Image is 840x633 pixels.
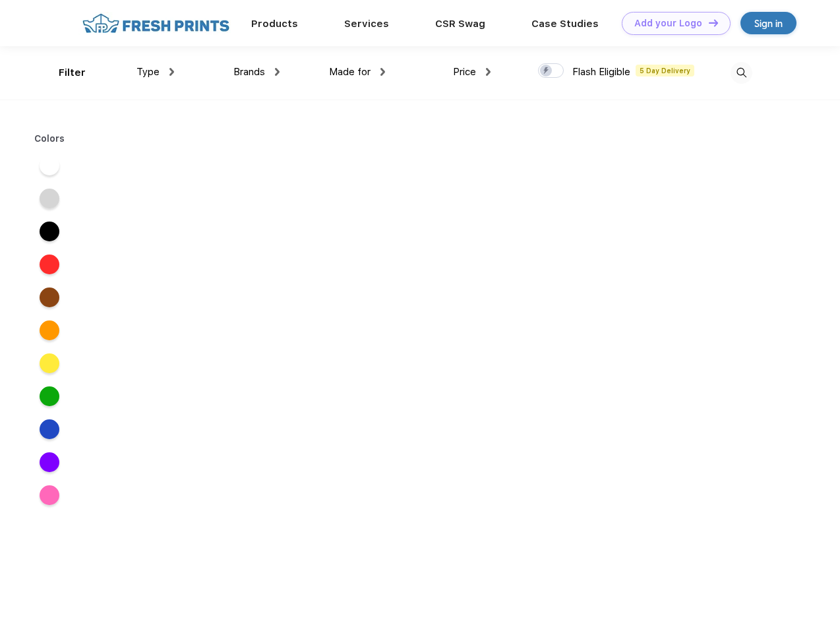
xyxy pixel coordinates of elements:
span: 5 Day Delivery [636,65,694,76]
a: Services [344,18,389,30]
img: dropdown.png [275,68,280,76]
div: Sign in [754,16,783,31]
span: Type [136,66,160,78]
div: Colors [24,132,75,146]
span: Made for [329,66,371,78]
span: Brands [233,66,265,78]
a: CSR Swag [435,18,485,30]
div: Filter [59,65,86,80]
a: Products [251,18,298,30]
span: Price [453,66,476,78]
span: Flash Eligible [572,66,630,78]
img: fo%20logo%202.webp [78,12,233,35]
img: dropdown.png [169,68,174,76]
img: DT [709,19,718,26]
img: dropdown.png [380,68,385,76]
img: desktop_search.svg [731,62,752,84]
a: Sign in [740,12,796,34]
div: Add your Logo [634,18,702,29]
img: dropdown.png [486,68,491,76]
